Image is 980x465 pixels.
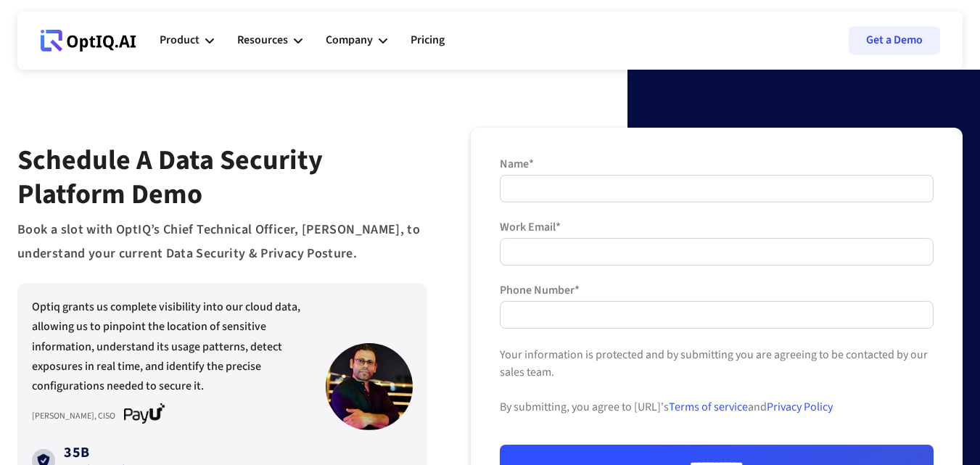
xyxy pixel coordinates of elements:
a: Terms of service [669,399,748,415]
a: Privacy Policy [767,399,833,415]
label: Phone Number* [500,283,934,297]
div: 35B [64,445,125,461]
div: Optiq grants us complete visibility into our cloud data, allowing us to pinpoint the location of ... [32,297,311,403]
div: Product [160,30,199,50]
label: Work Email* [500,220,934,234]
label: Name* [500,157,934,171]
div: Your information is protected and by submitting you are agreeing to be contacted by our sales tea... [500,346,934,445]
div: [PERSON_NAME], CISO [32,409,124,424]
a: Get a Demo [849,26,940,55]
div: Book a slot with OptIQ’s Chief Technical Officer, [PERSON_NAME], to understand your current Data ... [17,218,427,266]
div: Webflow Homepage [41,51,41,52]
div: Company [326,30,373,50]
span: Schedule a data Security platform Demo [17,141,323,214]
a: Webflow Homepage [41,19,136,62]
a: Pricing [411,19,445,62]
div: Resources [237,30,288,50]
